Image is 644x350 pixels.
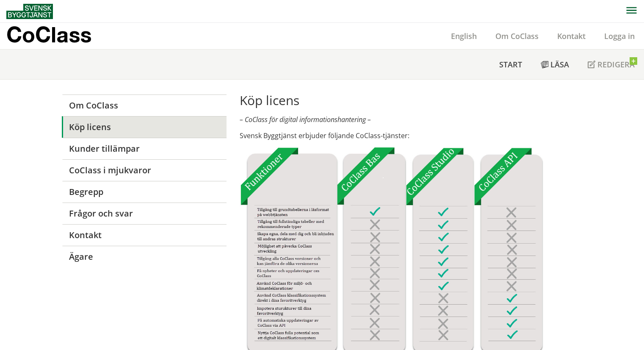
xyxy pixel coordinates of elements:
a: Läsa [531,50,578,79]
a: CoClass [6,23,110,49]
a: Om CoClass [486,31,548,41]
em: – CoClass för digital informationshantering – [240,115,371,124]
p: CoClass [6,30,91,39]
a: Kontakt [62,224,227,246]
a: Start [490,50,531,79]
span: Läsa [550,59,569,69]
a: Ägare [62,246,227,267]
a: Kunder tillämpar [62,138,227,159]
span: Start [499,59,522,69]
a: Frågor och svar [62,203,227,224]
a: Kontakt [548,31,595,41]
a: English [442,31,486,41]
a: Om CoClass [62,94,227,116]
a: Köp licens [62,116,227,138]
a: Begrepp [62,181,227,203]
a: Logga in [595,31,644,41]
h1: Köp licens [240,93,582,108]
a: CoClass i mjukvaror [62,159,227,181]
img: Svensk Byggtjänst [6,4,53,19]
p: Svensk Byggtjänst erbjuder följande CoClass-tjänster: [240,131,582,140]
